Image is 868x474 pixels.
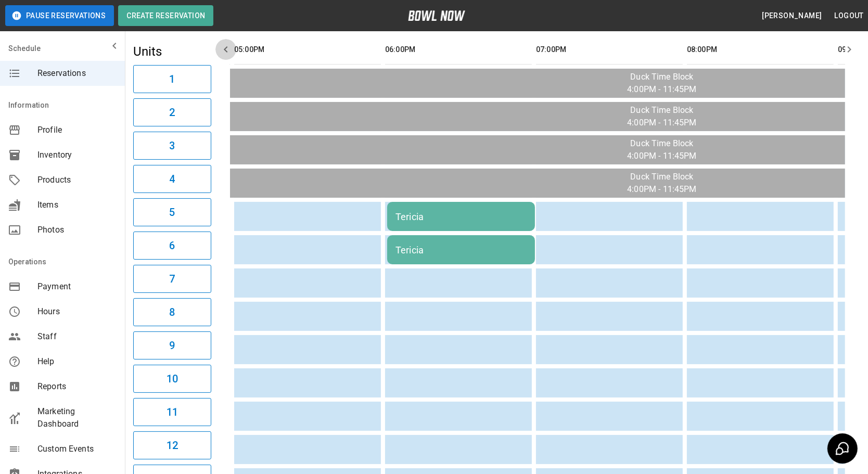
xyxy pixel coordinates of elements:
[133,198,211,226] button: 5
[169,104,175,121] h6: 2
[169,237,175,254] h6: 6
[395,211,527,222] div: Tericia
[37,224,117,236] span: Photos
[133,43,211,60] h5: Units
[37,124,117,136] span: Profile
[169,304,175,321] h6: 8
[37,405,117,430] span: Marketing Dashboard
[167,437,178,454] h6: 12
[169,337,175,354] h6: 9
[133,98,211,126] button: 2
[133,365,211,393] button: 10
[37,443,117,455] span: Custom Events
[37,380,117,393] span: Reports
[5,5,114,26] button: Pause Reservations
[37,67,117,80] span: Reservations
[408,10,465,21] img: logo
[758,6,826,25] button: [PERSON_NAME]
[133,331,211,360] button: 9
[37,199,117,211] span: Items
[37,149,117,161] span: Inventory
[133,65,211,93] button: 1
[37,280,117,293] span: Payment
[37,305,117,318] span: Hours
[169,171,175,187] h6: 4
[133,232,211,260] button: 6
[133,431,211,459] button: 12
[133,298,211,326] button: 8
[169,137,175,154] h6: 3
[536,35,683,65] th: 07:00PM
[169,71,175,87] h6: 1
[37,355,117,368] span: Help
[133,165,211,193] button: 4
[169,271,175,287] h6: 7
[118,5,213,26] button: Create Reservation
[133,398,211,426] button: 11
[169,204,175,221] h6: 5
[395,245,527,255] div: Tericia
[133,265,211,293] button: 7
[385,35,532,65] th: 06:00PM
[167,370,178,387] h6: 10
[37,174,117,186] span: Products
[133,132,211,160] button: 3
[234,35,381,65] th: 05:00PM
[37,330,117,343] span: Staff
[167,404,178,420] h6: 11
[831,6,868,25] button: Logout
